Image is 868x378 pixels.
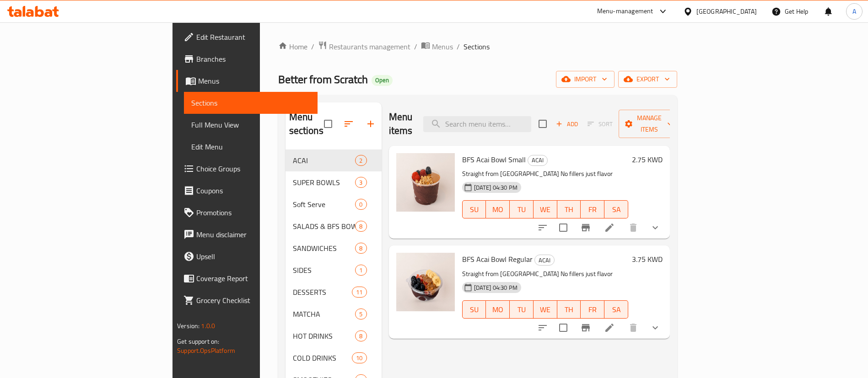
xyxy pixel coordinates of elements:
[622,217,644,239] button: delete
[510,300,534,319] button: TU
[176,70,318,92] a: Menus
[286,215,382,237] div: SALADS & BFS BOWLS8
[355,155,367,166] div: items
[462,268,628,280] p: Straight from [GEOGRAPHIC_DATA] No fillers just flavor
[286,237,382,259] div: SANDWICHES8
[561,203,577,216] span: TH
[196,295,310,306] span: Grocery Checklist
[696,6,757,16] div: [GEOGRAPHIC_DATA]
[176,202,318,224] a: Promotions
[286,325,382,347] div: HOT DRINKS8
[532,217,554,239] button: sort-choices
[355,243,367,254] div: items
[462,300,486,319] button: SU
[552,117,582,131] button: Add
[176,180,318,202] a: Coupons
[278,69,368,90] span: Better from Scratch
[293,287,352,298] span: DESSERTS
[556,71,615,88] button: import
[534,200,557,218] button: WE
[355,221,367,232] div: items
[396,253,455,311] img: BFS Acai Bowl Regular
[201,320,215,332] span: 1.0.0
[196,185,310,196] span: Coupons
[644,317,666,339] button: show more
[191,119,310,130] span: Full Menu View
[286,149,382,171] div: ACAI2
[177,345,235,357] a: Support.OpsPlatform
[604,222,615,233] a: Edit menu item
[293,155,356,166] span: ACAI
[486,200,510,218] button: MO
[355,309,367,319] div: items
[198,75,310,86] span: Menus
[329,41,410,52] span: Restaurants management
[352,352,367,363] div: items
[632,153,663,166] h6: 2.75 KWD
[513,303,530,316] span: TU
[196,53,310,64] span: Branches
[555,119,579,129] span: Add
[184,114,318,136] a: Full Menu View
[618,71,677,88] button: export
[582,117,619,131] span: Select section first
[554,218,573,237] span: Select to update
[852,6,856,16] span: A
[622,317,644,339] button: delete
[184,136,318,158] a: Edit Menu
[466,203,483,216] span: SU
[196,229,310,240] span: Menu disclaimer
[355,330,367,341] div: items
[389,110,413,138] h2: Menu items
[355,199,367,210] div: items
[535,255,554,266] span: ACAI
[293,352,352,363] span: COLD DRINKS
[462,252,533,266] span: BFS Acai Bowl Regular
[356,178,366,187] span: 3
[644,217,666,239] button: show more
[356,310,366,319] span: 5
[510,200,534,218] button: TU
[466,303,483,316] span: SU
[650,222,661,233] svg: Show Choices
[462,153,526,166] span: BFS Acai Bowl Small
[278,41,677,53] nav: breadcrumb
[176,26,318,48] a: Edit Restaurant
[177,335,219,347] span: Get support on:
[176,267,318,289] a: Coverage Report
[196,32,310,43] span: Edit Restaurant
[176,158,318,180] a: Choice Groups
[191,97,310,108] span: Sections
[352,354,366,362] span: 10
[293,199,356,210] div: Soft Serve
[597,6,653,17] div: Menu-management
[470,283,521,292] span: [DATE] 04:30 PM
[176,224,318,245] a: Menu disclaimer
[356,244,366,253] span: 8
[318,114,338,133] span: Select all sections
[352,288,366,297] span: 11
[537,203,554,216] span: WE
[534,255,555,266] div: ACAI
[286,303,382,325] div: MATCHA5
[286,193,382,215] div: Soft Serve0
[293,177,356,188] span: SUPER BOWLS
[356,266,366,275] span: 1
[293,330,356,341] span: HOT DRINKS
[293,309,356,319] span: MATCHA
[421,41,453,53] a: Menus
[619,110,680,138] button: Manage items
[575,217,597,239] button: Branch-specific-item
[293,221,356,232] span: SALADS & BFS BOWLS
[626,112,673,135] span: Manage items
[293,243,356,254] span: SANDWICHES
[196,207,310,218] span: Promotions
[462,200,486,218] button: SU
[470,183,521,192] span: [DATE] 04:30 PM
